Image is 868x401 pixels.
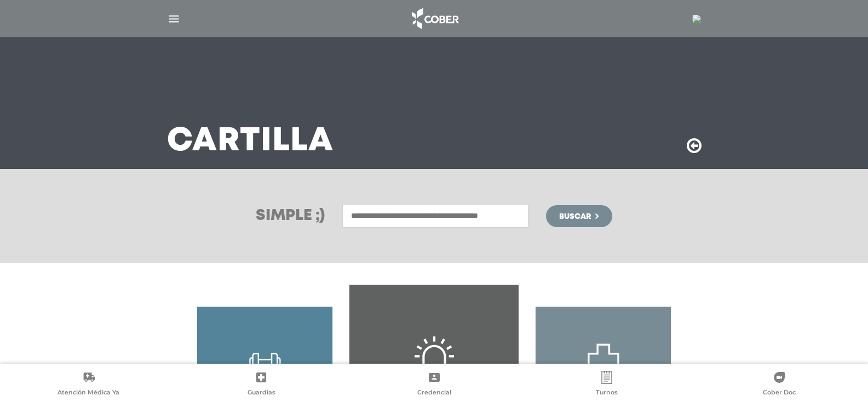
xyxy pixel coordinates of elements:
[417,388,451,398] span: Credencial
[520,371,693,399] a: Turnos
[692,15,701,24] img: 18177
[248,388,275,398] span: Guardias
[167,127,334,156] h3: Cartilla
[546,205,612,227] button: Buscar
[763,388,796,398] span: Cober Doc
[2,371,175,399] a: Atención Médica Ya
[167,12,181,26] img: Cober_menu-lines-white.svg
[596,388,618,398] span: Turnos
[175,371,347,399] a: Guardias
[58,388,119,398] span: Atención Médica Ya
[348,371,520,399] a: Credencial
[406,5,463,32] img: logo_cober_home-white.png
[559,213,591,221] span: Buscar
[256,208,325,224] h3: Simple ;)
[693,371,866,399] a: Cober Doc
